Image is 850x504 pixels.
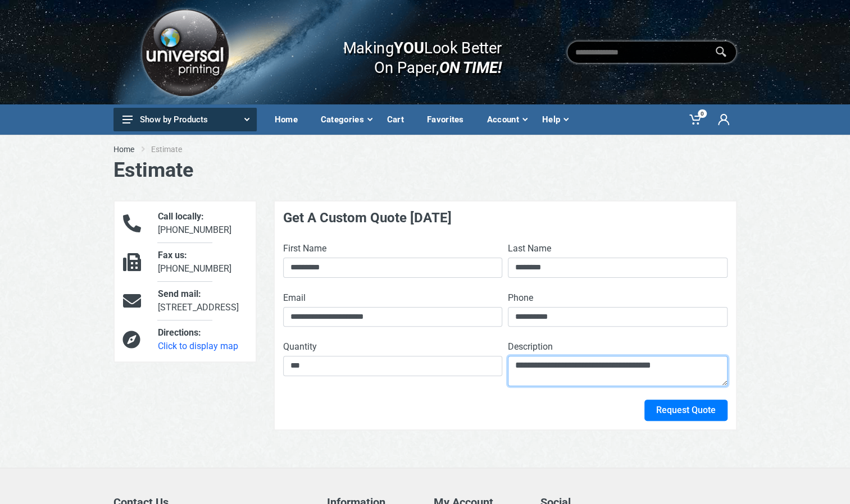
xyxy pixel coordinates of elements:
[151,144,199,155] li: Estimate
[149,249,255,276] div: [PHONE_NUMBER]
[158,250,187,260] span: Fax us:
[379,108,419,131] div: Cart
[283,340,317,354] label: Quantity
[394,38,424,57] b: YOU
[644,400,728,421] button: Request Quote
[158,327,201,338] span: Directions:
[508,291,533,305] label: Phone
[508,340,553,354] label: Description
[439,58,502,77] i: ON TIME!
[479,108,534,131] div: Account
[283,291,306,305] label: Email
[321,27,502,77] div: Making Look Better On Paper,
[138,5,232,100] img: Logo.png
[379,104,419,135] a: Cart
[419,104,479,135] a: Favorites
[681,104,710,135] a: 0
[508,242,551,255] label: Last Name
[158,211,204,222] span: Call locally:
[149,210,255,237] div: [PHONE_NUMBER]
[158,288,201,299] span: Send mail:
[698,109,707,118] span: 0
[283,210,728,226] h4: Get A Custom Quote [DATE]
[158,341,238,351] a: Click to display map
[267,104,313,135] a: Home
[313,108,379,131] div: Categories
[419,108,479,131] div: Favorites
[113,144,737,155] nav: breadcrumb
[283,242,326,255] label: First Name
[267,108,313,131] div: Home
[534,108,575,131] div: Help
[113,144,134,155] a: Home
[113,158,737,182] h1: Estimate
[113,108,257,131] button: Show by Products
[149,287,255,314] div: [STREET_ADDRESS]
